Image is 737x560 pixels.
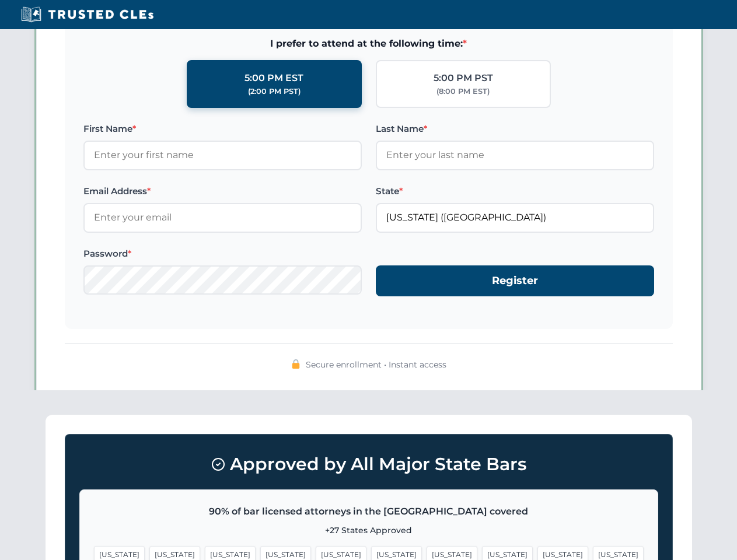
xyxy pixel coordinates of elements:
[83,203,362,232] input: Enter your email
[83,184,362,198] label: Email Address
[83,247,362,261] label: Password
[94,524,644,537] p: +27 States Approved
[306,358,446,371] span: Secure enrollment • Instant access
[376,203,654,232] input: Florida (FL)
[79,449,658,480] h3: Approved by All Major State Bars
[376,265,654,296] button: Register
[94,504,644,519] p: 90% of bar licensed attorneys in the [GEOGRAPHIC_DATA] covered
[376,122,654,136] label: Last Name
[83,36,654,51] span: I prefer to attend at the following time:
[248,86,301,97] div: (2:00 PM PST)
[434,71,493,86] div: 5:00 PM PST
[376,141,654,170] input: Enter your last name
[436,86,490,97] div: (8:00 PM EST)
[376,184,654,198] label: State
[244,71,303,86] div: 5:00 PM EST
[83,141,362,170] input: Enter your first name
[291,359,301,369] img: 🔒
[83,122,362,136] label: First Name
[18,6,157,23] img: Trusted CLEs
